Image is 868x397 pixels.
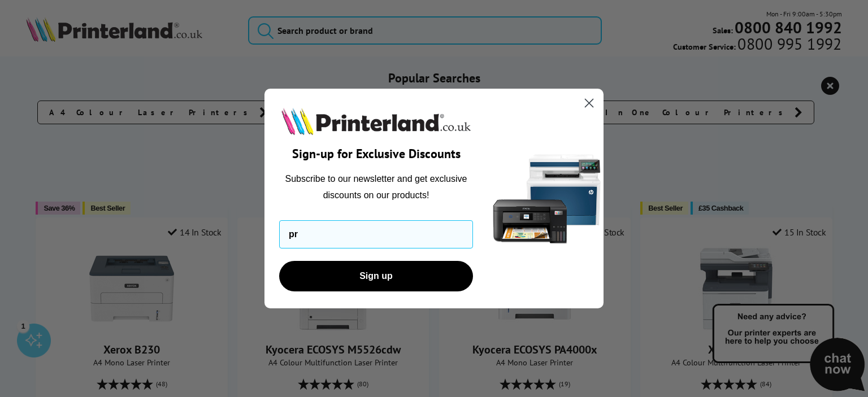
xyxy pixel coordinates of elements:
[285,174,467,199] span: Subscribe to our newsletter and get exclusive discounts on our products!
[279,106,473,137] img: Printerland.co.uk
[491,89,604,308] img: 5290a21f-4df8-4860-95f4-ea1e8d0e8904.png
[279,220,473,248] input: Enter your email address
[579,93,599,113] button: Close dialog
[292,146,461,162] span: Sign-up for Exclusive Discounts
[279,261,473,291] button: Sign up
